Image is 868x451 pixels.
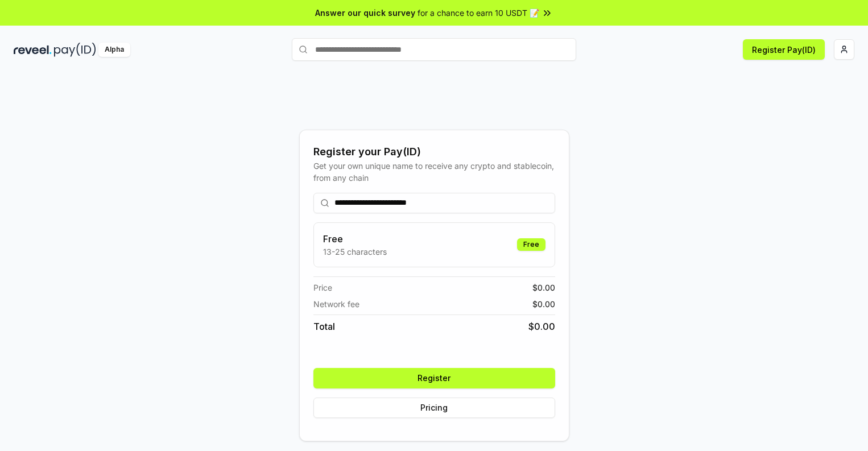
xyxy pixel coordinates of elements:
[323,232,387,246] h3: Free
[313,320,335,333] span: Total
[517,238,545,251] div: Free
[14,43,52,57] img: reveel_dark
[313,144,555,160] div: Register your Pay(ID)
[98,43,130,57] div: Alpha
[532,282,555,293] span: $ 0.00
[313,160,555,184] div: Get your own unique name to receive any crypto and stablecoin, from any chain
[532,298,555,310] span: $ 0.00
[313,398,555,418] button: Pricing
[743,39,825,60] button: Register Pay(ID)
[528,320,555,333] span: $ 0.00
[313,282,332,293] span: Price
[418,7,539,19] span: for a chance to earn 10 USDT 📝
[54,43,96,57] img: pay_id
[323,246,387,258] p: 13-25 characters
[315,7,415,19] span: Answer our quick survey
[313,368,555,388] button: Register
[313,298,359,310] span: Network fee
